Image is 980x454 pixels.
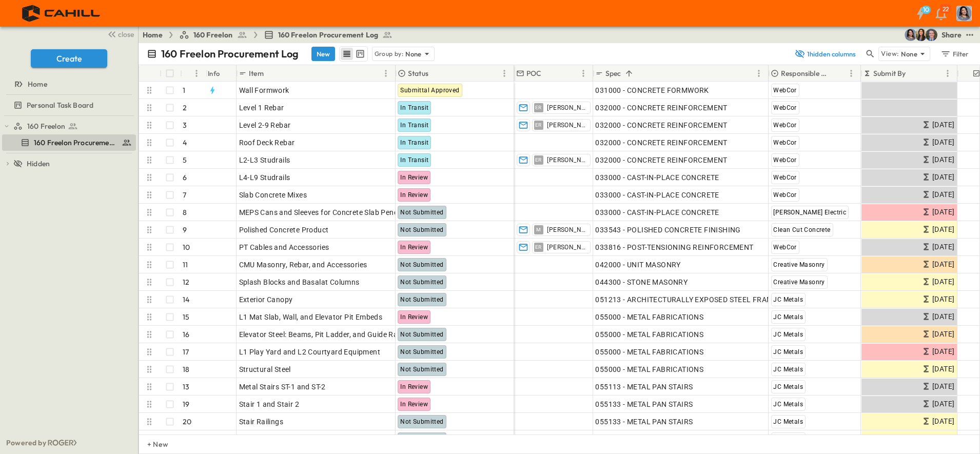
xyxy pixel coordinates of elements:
[400,156,428,164] span: In Transit
[535,107,542,108] span: ER
[901,49,917,59] p: None
[183,225,187,235] p: 9
[400,174,428,181] span: In Review
[183,434,189,444] p: 21
[773,261,825,268] span: Creative Masonry
[190,67,203,80] button: Menu
[932,224,954,235] span: [DATE]
[147,439,153,449] p: + New
[595,260,680,270] span: 042000 - UNIT MASONRY
[183,364,189,374] p: 18
[400,401,428,408] span: In Review
[400,418,443,425] span: Not Submitted
[595,207,719,218] span: 033000 - CAST-IN-PLACE CONCRETE
[27,159,50,169] span: Hidden
[536,229,541,230] span: M
[400,209,443,216] span: Not Submitted
[239,434,320,444] span: Guardrail and Handrails
[12,3,111,24] img: 4f72bfc4efa7236828875bac24094a5ddb05241e32d018417354e964050affa1.png
[932,363,954,375] span: [DATE]
[595,103,727,113] span: 032000 - CONCRETE REINFORCEMENT
[206,65,237,82] div: Info
[183,312,189,322] p: 15
[400,139,428,146] span: In Transit
[932,206,954,218] span: [DATE]
[915,29,927,41] img: Kim Bowen (kbowen@cahill-sf.com)
[932,241,954,253] span: [DATE]
[400,331,443,338] span: Not Submitted
[932,259,954,270] span: [DATE]
[547,104,585,112] span: [PERSON_NAME]
[239,277,360,287] span: Splash Blocks and Basalat Columns
[773,348,803,356] span: JC Metals
[910,4,931,23] button: 10
[773,366,803,373] span: JC Metals
[595,225,740,235] span: 033543 - POLISHED CONCRETE FINISHING
[239,382,326,392] span: Metal Stairs ST-1 and ST-2
[595,364,703,374] span: 055000 - METAL FABRICATIONS
[400,104,428,111] span: In Transit
[932,328,954,340] span: [DATE]
[183,207,187,218] p: 8
[193,30,233,40] span: 160 Freelon
[239,399,300,409] span: Stair 1 and Stair 2
[956,6,972,21] img: Profile Picture
[430,68,442,79] button: Sort
[932,433,954,445] span: [DATE]
[27,100,93,110] span: Personal Task Board
[183,242,190,252] p: 10
[943,5,949,13] p: 22
[400,279,443,286] span: Not Submitted
[932,381,954,392] span: [DATE]
[311,47,335,61] button: New
[239,347,381,357] span: L1 Play Yard and L2 Courtyard Equipment
[595,190,719,200] span: 033000 - CAST-IN-PLACE CONCRETE
[773,226,830,233] span: Clean Cut Concrete
[595,417,693,427] span: 055133 - METAL PAN STAIRS
[380,67,392,80] button: Menu
[595,347,703,357] span: 055000 - METAL FABRICATIONS
[932,154,954,166] span: [DATE]
[239,294,293,305] span: Exterior Canopy
[773,296,803,303] span: JC Metals
[375,49,404,59] p: Group by:
[183,103,187,113] p: 2
[773,401,803,408] span: JC Metals
[239,260,367,270] span: CMU Masonry, Rebar, and Accessories
[184,68,195,79] button: Sort
[239,120,291,130] span: Level 2-9 Rebar
[773,244,796,251] span: WebCor
[595,312,703,322] span: 055000 - METAL FABRICATIONS
[595,155,727,165] span: 032000 - CONCRETE REINFORCEMENT
[753,67,765,80] button: Menu
[28,79,47,89] span: Home
[239,155,290,165] span: L2-L3 Studrails
[932,416,954,427] span: [DATE]
[773,104,796,111] span: WebCor
[908,68,919,79] button: Sort
[936,47,972,61] button: Filter
[400,348,443,356] span: Not Submitted
[773,191,796,199] span: WebCor
[183,260,188,270] p: 11
[400,313,428,321] span: In Review
[932,311,954,323] span: [DATE]
[239,242,329,252] span: PT Cables and Accessories
[208,59,220,88] div: Info
[932,136,954,148] span: [DATE]
[400,296,443,303] span: Not Submitted
[498,67,511,80] button: Menu
[183,190,186,200] p: 7
[773,331,803,338] span: JC Metals
[400,226,443,233] span: Not Submitted
[773,383,803,390] span: JC Metals
[2,118,136,134] div: 160 Freelontest
[773,122,796,129] span: WebCor
[773,418,803,425] span: JC Metals
[788,47,862,61] button: 1hidden columns
[239,207,425,218] span: MEPS Cans and Sleeves for Concrete Slab Penetrations
[547,226,585,234] span: [PERSON_NAME]
[535,247,542,247] span: ER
